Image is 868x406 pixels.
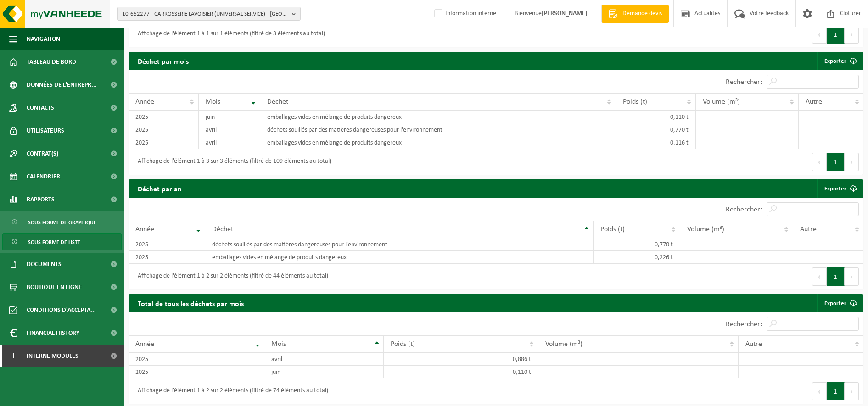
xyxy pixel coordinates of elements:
[601,5,669,23] a: Demande devis
[27,165,60,188] span: Calendrier
[129,238,205,251] td: 2025
[745,340,762,348] span: Autre
[384,353,538,366] td: 0,886 t
[117,7,301,21] button: 10-662277 - CARROSSERIE LAVOISIER (UNIVERSAL SERVICE) - [GEOGRAPHIC_DATA]
[27,142,58,165] span: Contrat(s)
[817,294,862,312] a: Exporter
[129,251,205,264] td: 2025
[212,226,233,233] span: Déchet
[616,111,696,123] td: 0,110 t
[616,123,696,136] td: 0,770 t
[264,366,384,378] td: juin
[726,321,762,328] label: Rechercher:
[845,25,859,44] button: Next
[133,154,331,170] div: Affichage de l'élément 1 à 3 sur 3 éléments (filtré de 109 éléments au total)
[28,234,80,251] span: Sous forme de liste
[2,233,122,250] a: Sous forme de liste
[205,238,594,251] td: déchets souillés par des matières dangereuses pour l'environnement
[271,340,286,348] span: Mois
[27,96,54,119] span: Contacts
[703,98,740,106] span: Volume (m³)
[2,213,122,231] a: Sous forme de graphique
[800,226,817,233] span: Autre
[135,340,154,348] span: Année
[199,111,260,123] td: juin
[27,28,60,50] span: Navigation
[845,267,859,286] button: Next
[260,123,616,136] td: déchets souillés par des matières dangereuses pour l'environnement
[27,276,82,299] span: Boutique en ligne
[812,153,827,171] button: Previous
[817,179,862,198] a: Exporter
[616,136,696,149] td: 0,116 t
[827,25,845,44] button: 1
[9,345,17,367] span: I
[27,322,79,345] span: Financial History
[812,25,827,44] button: Previous
[199,123,260,136] td: avril
[27,345,78,367] span: Interne modules
[135,98,154,106] span: Année
[27,119,64,142] span: Utilisateurs
[260,111,616,123] td: emballages vides en mélange de produits dangereux
[726,206,762,213] label: Rechercher:
[129,123,199,136] td: 2025
[133,268,328,285] div: Affichage de l'élément 1 à 2 sur 2 éléments (filtré de 44 éléments au total)
[27,50,76,73] span: Tableau de bord
[27,73,97,96] span: Données de l'entrepr...
[129,52,198,70] h2: Déchet par mois
[812,382,827,400] button: Previous
[594,238,681,251] td: 0,770 t
[27,188,55,211] span: Rapports
[384,366,538,378] td: 0,110 t
[129,294,253,312] h2: Total de tous les déchets par mois
[205,251,594,264] td: emballages vides en mélange de produits dangereux
[199,136,260,149] td: avril
[600,226,625,233] span: Poids (t)
[135,226,154,233] span: Année
[542,10,588,17] strong: [PERSON_NAME]
[129,353,264,366] td: 2025
[28,214,96,231] span: Sous forme de graphique
[264,353,384,366] td: avril
[122,7,288,21] span: 10-662277 - CARROSSERIE LAVOISIER (UNIVERSAL SERVICE) - [GEOGRAPHIC_DATA]
[812,267,827,286] button: Previous
[817,52,862,70] a: Exporter
[827,153,845,171] button: 1
[27,253,62,276] span: Documents
[545,340,582,348] span: Volume (m³)
[726,78,762,86] label: Rechercher:
[845,153,859,171] button: Next
[687,226,724,233] span: Volume (m³)
[623,98,647,106] span: Poids (t)
[827,382,845,400] button: 1
[845,382,859,400] button: Next
[594,251,681,264] td: 0,226 t
[129,366,264,378] td: 2025
[206,98,220,106] span: Mois
[133,383,328,400] div: Affichage de l'élément 1 à 2 sur 2 éléments (filtré de 74 éléments au total)
[267,98,288,106] span: Déchet
[620,9,664,18] span: Demande devis
[260,136,616,149] td: emballages vides en mélange de produits dangereux
[827,267,845,286] button: 1
[391,340,415,348] span: Poids (t)
[806,98,822,106] span: Autre
[27,299,96,322] span: Conditions d'accepta...
[129,179,191,197] h2: Déchet par an
[129,136,199,149] td: 2025
[129,111,199,123] td: 2025
[133,26,325,43] div: Affichage de l'élément 1 à 1 sur 1 éléments (filtré de 3 éléments au total)
[432,7,496,21] label: Information interne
